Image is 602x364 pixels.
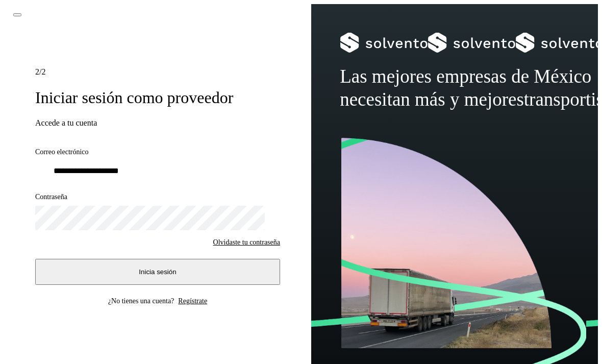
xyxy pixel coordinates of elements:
[35,148,280,157] label: Correo electrónico
[35,259,280,285] button: Inicia sesión
[139,268,176,276] span: Inicia sesión
[35,193,280,202] label: Contraseña
[35,67,39,76] span: 2
[178,297,207,305] a: Regístrate
[35,118,280,128] h3: Accede a tu cuenta
[213,238,280,247] a: Olvidaste tu contraseña
[35,88,280,107] h1: Iniciar sesión como proveedor
[35,67,280,77] div: /2
[108,297,174,305] p: ¿No tienes una cuenta?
